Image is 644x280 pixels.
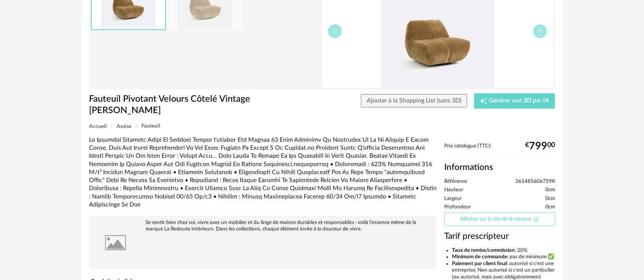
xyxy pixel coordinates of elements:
span: Fauteuil [141,123,160,129]
span: 799 [529,143,547,149]
span: Profondeur [444,204,471,211]
div: Se sentir bien chez soi, vivre avec un mobilier et du linge de maison durables et responsables : ... [93,219,433,232]
div: Breadcrumb [89,123,555,129]
b: Taux de remise/commission [452,248,515,253]
span: Accueil [89,124,107,129]
span: Ajouter à la Shopping List (sans 3D) [367,98,461,104]
span: 0cm [545,195,555,202]
li: : pas de minimum ✅ [452,254,555,261]
a: Afficher sur le site de la marqueOpen In New icon [444,213,555,226]
b: Minimum de commande [452,254,507,259]
span: Assise [117,124,131,129]
h3: Tarif prescripteur [444,231,555,242]
img: brand logo [93,219,139,265]
h2: Informations [444,162,555,173]
h1: Fauteuil Pivotant Velours Côtelé Vintage [PERSON_NAME] [89,93,279,117]
span: Hauteur [444,187,463,194]
span: Open In New icon [534,216,539,221]
div: Lo Ipsumdol Sitametc Adipi El Seddoei Tempor I’utlabor Etd Magnaa 63 Enim Adminimv Qu Nostrudex U... [89,136,437,209]
span: Largeur [444,195,462,202]
span: Creation icon [480,97,487,105]
div: € 00 [525,143,555,149]
span: Générer une 3D par IA [489,98,549,104]
span: Référence [444,178,467,185]
button: Creation icon Générer une 3D par IA [474,93,555,109]
span: 0cm [545,204,555,211]
b: Paiement par client final [452,261,507,266]
div: Prix catalogue (TTC): [444,143,555,157]
span: 3614856067598 [515,178,555,185]
span: 0cm [545,187,555,194]
button: Ajouter à la Shopping List (sans 3D) [361,94,467,108]
li: : 20% [452,247,555,254]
